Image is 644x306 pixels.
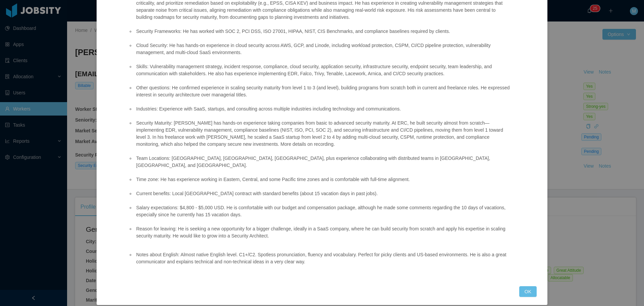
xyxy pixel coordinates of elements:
[135,251,511,265] li: Notes about English: Almost native English level. C1+/C2. Spotless pronunciation, fluency and voc...
[135,155,511,169] li: Team Locations: [GEOGRAPHIC_DATA], [GEOGRAPHIC_DATA], [GEOGRAPHIC_DATA], plus experience collabor...
[135,225,511,239] li: Reason for leaving: He is seeking a new opportunity for a bigger challenge, ideally in a SaaS com...
[135,204,511,218] li: Salary expectations: $4,800 - $5,000 USD. He is comfortable with our budget and compensation pack...
[135,63,511,77] li: Skills: Vulnerability management strategy, incident response, compliance, cloud security, applica...
[135,176,511,183] li: Time zone: He has experience working in Eastern, Central, and some Pacific time zones and is comf...
[135,42,511,56] li: Cloud Security: He has hands-on experience in cloud security across AWS, GCP, and Linode, includi...
[135,120,511,148] li: Security Maturity: [PERSON_NAME] has hands-on experience taking companies from basic to advanced ...
[135,105,511,113] li: Industries: Experience with SaaS, startups, and consulting across multiple industries including t...
[135,190,511,197] li: Current benefits: Local [GEOGRAPHIC_DATA] contract with standard benefits (about 15 vacation days...
[135,84,511,98] li: Other questions: He confirmed experience in scaling security maturity from level 1 to 3 (and leve...
[135,28,511,35] li: Security Frameworks: He has worked with SOC 2, PCI DSS, ISO 27001, HIPAA, NIST, CIS Benchmarks, a...
[519,286,537,297] button: OK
